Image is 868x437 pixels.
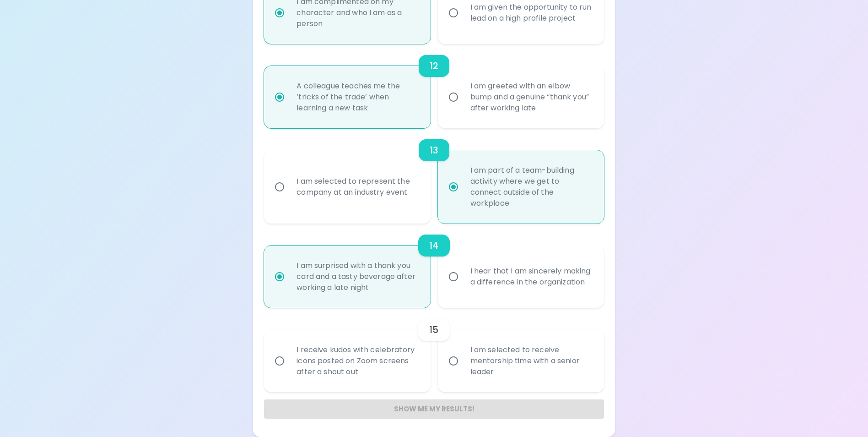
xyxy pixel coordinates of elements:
[264,308,604,392] div: choice-group-check
[429,238,438,253] h6: 14
[264,224,604,308] div: choice-group-check
[430,143,438,158] h6: 13
[289,165,425,209] div: I am selected to represent the company at an industry event
[463,333,599,388] div: I am selected to receive mentorship time with a senior leader
[289,333,425,388] div: I receive kudos with celebratory icons posted on Zoom screens after a shout out
[264,128,604,224] div: choice-group-check
[289,249,425,304] div: I am surprised with a thank you card and a tasty beverage after working a late night
[463,70,599,125] div: I am greeted with an elbow bump and a genuine “thank you” after working late
[463,255,599,299] div: I hear that I am sincerely making a difference in the organization
[430,59,438,73] h6: 12
[429,322,438,337] h6: 15
[463,154,599,220] div: I am part of a team-building activity where we get to connect outside of the workplace
[289,70,425,125] div: A colleague teaches me the ‘tricks of the trade’ when learning a new task
[264,44,604,128] div: choice-group-check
